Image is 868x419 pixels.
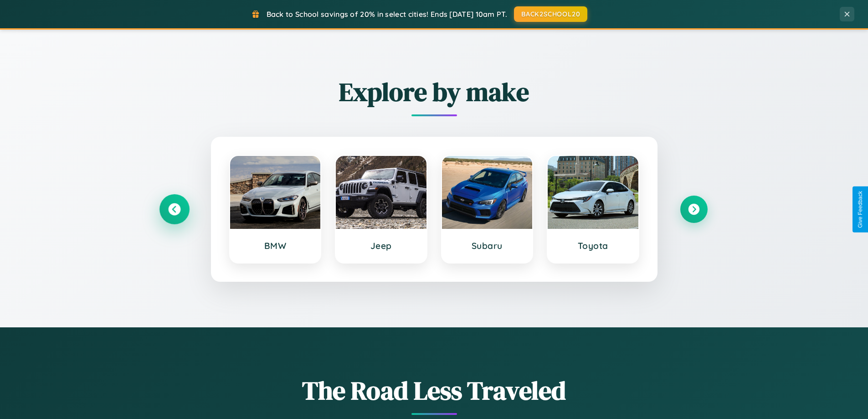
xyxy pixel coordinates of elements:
[267,10,507,19] span: Back to School savings of 20% in select cities! Ends [DATE] 10am PT.
[857,191,863,228] div: Give Feedback
[239,240,312,251] h3: BMW
[161,74,708,109] h2: Explore by make
[345,240,417,251] h3: Jeep
[557,240,629,251] h3: Toyota
[161,373,708,408] h1: The Road Less Traveled
[451,240,524,251] h3: Subaru
[514,6,587,22] button: BACK2SCHOOL20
